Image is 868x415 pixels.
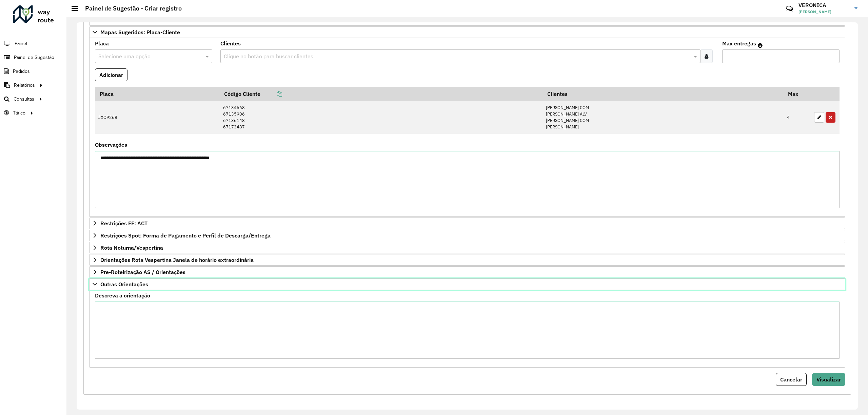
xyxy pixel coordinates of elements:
a: Outras Orientações [89,278,845,290]
td: JXO9268 [95,101,219,134]
label: Clientes [220,39,241,47]
button: Cancelar [776,373,807,386]
span: Restrições Spot: Forma de Pagamento e Perfil de Descarga/Entrega [100,233,271,238]
h2: Painel de Sugestão - Criar registro [78,5,182,12]
div: Mapas Sugeridos: Placa-Cliente [89,38,845,217]
label: Descreva a orientação [95,291,150,299]
label: Placa [95,39,109,47]
span: Restrições FF: ACT [100,221,147,226]
span: Cancelar [780,376,802,383]
th: Max [784,87,811,101]
a: Mapas Sugeridos: Placa-Cliente [89,26,845,38]
label: Max entregas [722,39,756,47]
button: Adicionar [95,68,127,81]
a: Pre-Roteirização AS / Orientações [89,266,845,278]
a: Restrições FF: ACT [89,217,845,229]
div: Outras Orientações [89,290,845,368]
th: Placa [95,87,219,101]
a: Restrições Spot: Forma de Pagamento e Perfil de Descarga/Entrega [89,230,845,241]
span: Consultas [14,96,34,103]
span: Pre-Roteirização AS / Orientações [100,269,185,275]
td: 67134668 67135906 67136148 67173487 [219,101,542,134]
span: Cliente Retira [100,17,135,23]
span: Visualizar [816,376,841,383]
th: Código Cliente [219,87,542,101]
span: Painel de Sugestão [14,54,54,61]
button: Visualizar [812,373,845,386]
span: Mapas Sugeridos: Placa-Cliente [100,29,180,35]
label: Observações [95,141,127,149]
td: 4 [784,101,811,134]
h3: VERONICA [798,2,849,8]
span: Painel [15,40,27,47]
th: Clientes [542,87,784,101]
span: [PERSON_NAME] [798,9,849,15]
span: Outras Orientações [100,282,148,287]
span: Rota Noturna/Vespertina [100,245,163,250]
span: Tático [13,109,25,117]
span: Orientações Rota Vespertina Janela de horário extraordinária [100,257,254,263]
a: Orientações Rota Vespertina Janela de horário extraordinária [89,254,845,266]
td: [PERSON_NAME] COM [PERSON_NAME] ALV [PERSON_NAME] COM [PERSON_NAME] [542,101,784,134]
em: Máximo de clientes que serão colocados na mesma rota com os clientes informados [758,43,763,48]
span: Relatórios [14,82,35,89]
a: Copiar [260,90,282,97]
a: Contato Rápido [782,1,797,16]
a: Rota Noturna/Vespertina [89,242,845,253]
span: Pedidos [13,68,30,75]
